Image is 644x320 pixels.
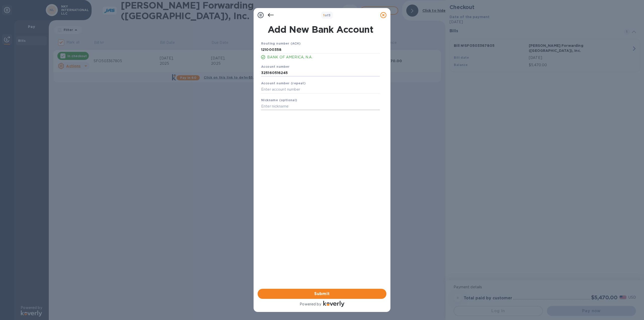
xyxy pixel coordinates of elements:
b: Account number [261,65,290,68]
p: Powered by [300,302,321,307]
input: Enter routing number [261,46,380,54]
b: of 3 [323,13,331,17]
input: Enter account number [261,69,380,77]
b: Routing number (ACH) [261,42,301,45]
input: Enter nickname [261,103,380,110]
button: Submit [258,289,386,299]
h1: Add New Bank Account [258,24,383,35]
input: Enter account number [261,86,380,93]
img: Logo [323,301,344,307]
b: Account number (repeat) [261,81,306,85]
span: Submit [262,291,382,297]
p: BANK OF AMERICA, N.A. [267,55,380,60]
span: 1 [323,13,325,17]
b: Nickname (optional) [261,98,297,102]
